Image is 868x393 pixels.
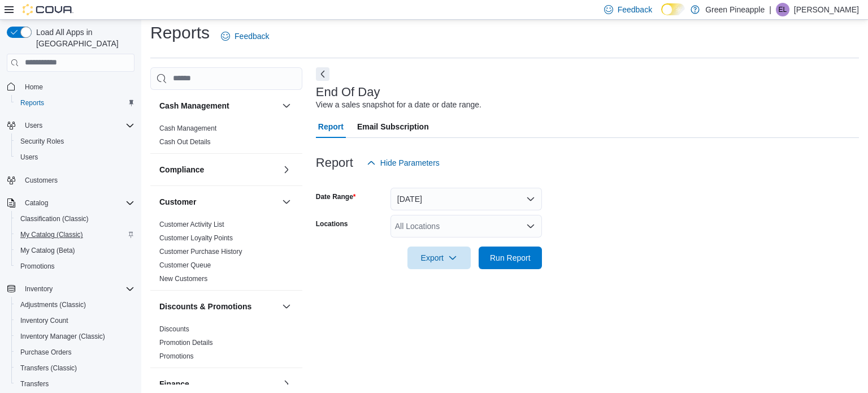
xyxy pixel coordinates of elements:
[779,3,787,16] span: EL
[618,4,652,15] span: Feedback
[16,346,134,359] span: Purchase Orders
[280,377,293,391] button: Finance
[159,274,207,283] span: New Customers
[661,15,662,16] span: Dark Mode
[20,196,134,210] span: Catalog
[16,298,90,312] a: Adjustments (Classic)
[280,163,293,176] button: Compliance
[150,218,302,290] div: Customer
[150,122,302,153] div: Cash Management
[20,246,75,255] span: My Catalog (Beta)
[159,248,242,256] a: Customer Purchase History
[20,214,89,223] span: Classification (Classic)
[20,137,64,146] span: Security Roles
[159,339,213,347] a: Promotion Details
[20,379,49,388] span: Transfers
[20,364,77,373] span: Transfers (Classic)
[159,352,194,360] a: Promotions
[490,252,531,264] span: Run Report
[11,344,139,360] button: Purchase Orders
[20,282,134,296] span: Inventory
[159,275,207,283] a: New Customers
[20,174,62,187] a: Customers
[20,332,105,341] span: Inventory Manager (Classic)
[380,157,440,169] span: Hide Parameters
[16,260,59,273] a: Promotions
[11,376,139,392] button: Transfers
[25,121,42,130] span: Users
[280,300,293,313] button: Discounts & Promotions
[16,212,134,226] span: Classification (Classic)
[11,258,139,274] button: Promotions
[20,230,83,239] span: My Catalog (Classic)
[407,247,471,269] button: Export
[362,152,444,174] button: Hide Parameters
[159,234,233,243] span: Customer Loyalty Points
[159,220,224,229] span: Customer Activity List
[20,98,44,107] span: Reports
[235,31,269,42] span: Feedback
[16,314,73,327] a: Inventory Count
[159,301,251,312] h3: Discounts & Promotions
[20,262,55,271] span: Promotions
[20,119,134,132] span: Users
[159,164,204,175] h3: Compliance
[20,173,134,187] span: Customers
[526,222,535,231] button: Open list of options
[16,244,80,257] a: My Catalog (Beta)
[16,330,134,343] span: Inventory Manager (Classic)
[159,338,213,347] span: Promotion Details
[159,124,216,133] span: Cash Management
[32,27,134,49] span: Load All Apps in [GEOGRAPHIC_DATA]
[776,3,789,16] div: Eden Lafrentz
[11,360,139,376] button: Transfers (Classic)
[2,79,139,95] button: Home
[11,329,139,344] button: Inventory Manager (Classic)
[20,316,68,325] span: Inventory Count
[16,361,81,375] a: Transfers (Classic)
[280,195,293,209] button: Customer
[2,118,139,133] button: Users
[16,228,134,241] span: My Catalog (Classic)
[159,234,233,242] a: Customer Loyalty Points
[479,247,542,269] button: Run Report
[11,243,139,258] button: My Catalog (Beta)
[705,3,765,16] p: Green Pineapple
[159,325,189,333] a: Discounts
[316,67,329,81] button: Next
[23,4,73,15] img: Cova
[25,176,58,185] span: Customers
[20,153,38,162] span: Users
[159,261,211,270] span: Customer Queue
[159,378,277,390] button: Finance
[316,192,356,201] label: Date Range
[769,3,771,16] p: |
[159,325,189,334] span: Discounts
[159,196,196,208] h3: Customer
[316,219,348,228] label: Locations
[357,115,429,138] span: Email Subscription
[20,282,57,296] button: Inventory
[16,135,134,148] span: Security Roles
[16,244,134,257] span: My Catalog (Beta)
[159,247,242,256] span: Customer Purchase History
[414,247,464,269] span: Export
[390,188,542,210] button: [DATE]
[216,25,274,47] a: Feedback
[280,99,293,113] button: Cash Management
[11,211,139,227] button: Classification (Classic)
[25,83,43,92] span: Home
[316,99,481,111] div: View a sales snapshot for a date or date range.
[16,260,134,273] span: Promotions
[11,95,139,111] button: Reports
[16,135,68,148] a: Security Roles
[16,212,93,226] a: Classification (Classic)
[159,138,211,146] a: Cash Out Details
[316,85,380,99] h3: End Of Day
[20,80,134,94] span: Home
[159,137,211,146] span: Cash Out Details
[159,221,224,228] a: Customer Activity List
[25,198,48,208] span: Catalog
[11,297,139,313] button: Adjustments (Classic)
